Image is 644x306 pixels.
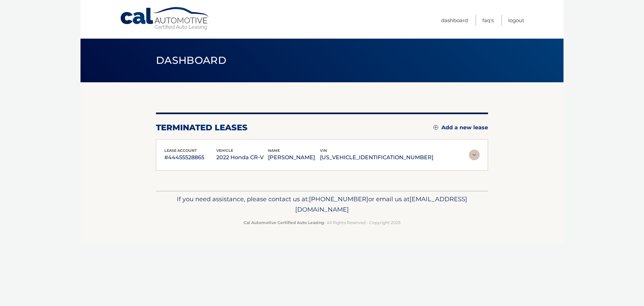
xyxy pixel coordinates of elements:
a: Logout [508,15,524,26]
p: [PERSON_NAME] [268,153,320,162]
a: Cal Automotive [120,7,210,31]
span: name [268,148,280,153]
a: Add a new lease [433,124,488,131]
span: vin [320,148,327,153]
img: add.svg [433,125,438,130]
p: 2022 Honda CR-V [216,153,268,162]
a: Dashboard [441,15,468,26]
p: If you need assistance, please contact us at: or email us at [160,194,484,215]
p: - All Rights Reserved - Copyright 2025 [160,219,484,226]
strong: Cal Automotive Certified Auto Leasing [244,220,324,225]
span: Dashboard [156,54,226,67]
p: [US_VEHICLE_IDENTIFICATION_NUMBER] [320,153,433,162]
span: [PHONE_NUMBER] [309,195,368,203]
a: FAQ's [482,15,494,26]
span: lease account [164,148,197,153]
p: #44455528865 [164,153,216,162]
h2: terminated leases [156,123,248,133]
span: vehicle [216,148,233,153]
img: accordion-rest.svg [469,149,480,160]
